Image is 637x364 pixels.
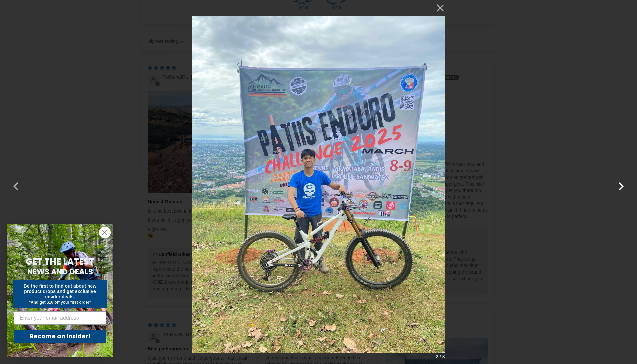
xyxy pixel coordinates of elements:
button: Next (Right arrow key) [613,174,629,190]
span: GET THE LATEST [26,256,94,268]
button: Close dialog [99,227,111,238]
span: *And get $10 off your first order* [29,300,91,305]
span: 2 / 3 [436,352,445,361]
button: Previous (Left arrow key) [8,174,24,190]
input: Enter your email address [14,311,106,325]
button: Become an Insider! [14,330,106,343]
span: Be the first to find out about new product drops and get exclusive insider deals. [24,283,97,299]
span: NEWS AND DEALS [27,266,93,277]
